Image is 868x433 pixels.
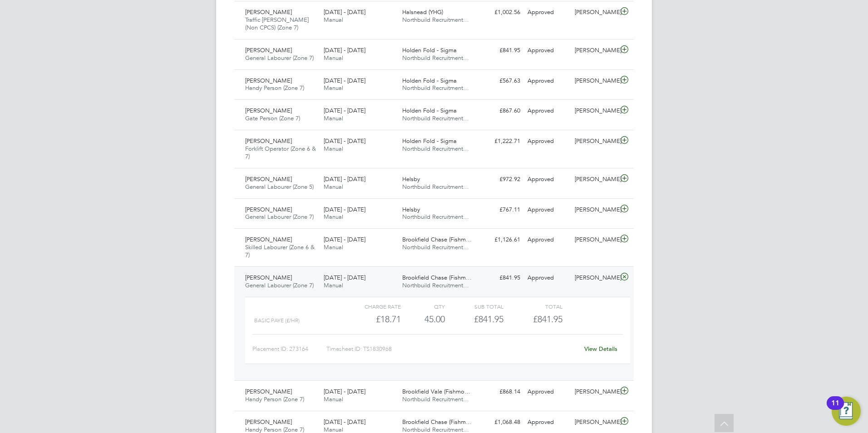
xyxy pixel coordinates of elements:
span: Holden Fold - Sigma [402,46,457,54]
div: 11 [831,403,839,415]
span: [DATE] - [DATE] [324,137,365,145]
span: £841.95 [533,314,562,325]
span: Northbuild Recruitment… [402,281,469,289]
div: [PERSON_NAME] [571,5,618,20]
div: £841.95 [477,271,524,285]
span: General Labourer (Zone 5) [245,183,314,191]
div: [PERSON_NAME] [571,172,618,187]
div: Total [503,301,562,312]
div: £841.95 [477,43,524,58]
div: Approved [524,384,571,399]
span: [PERSON_NAME] [245,77,292,84]
div: Approved [524,202,571,217]
a: View Details [584,345,617,353]
span: Halsnead (YHG) [402,8,443,16]
div: Approved [524,172,571,187]
span: Northbuild Recruitment… [402,213,469,221]
span: BASIC PAYE (£/HR) [254,317,300,324]
span: Manual [324,84,343,92]
div: £841.95 [445,312,503,327]
div: Timesheet ID: TS1830968 [326,342,578,356]
span: [PERSON_NAME] [245,388,292,395]
div: [PERSON_NAME] [571,103,618,118]
div: [PERSON_NAME] [571,415,618,430]
span: [PERSON_NAME] [245,206,292,213]
span: Brookfield Vale (Fishmo… [402,388,470,395]
span: Manual [324,54,343,62]
span: [PERSON_NAME] [245,175,292,183]
span: [PERSON_NAME] [245,137,292,145]
div: Sub Total [445,301,503,312]
div: Approved [524,74,571,89]
div: Approved [524,134,571,149]
div: £767.11 [477,202,524,217]
div: Approved [524,5,571,20]
span: Manual [324,145,343,153]
span: Brookfield Chase (Fishm… [402,236,472,243]
span: Helsby [402,175,420,183]
div: Charge rate [342,301,401,312]
span: Skilled Labourer (Zone 6 & 7) [245,243,315,259]
span: Manual [324,281,343,289]
div: £18.71 [342,312,401,327]
div: Placement ID: 273164 [252,342,326,356]
button: Open Resource Center, 11 new notifications [832,397,861,426]
div: [PERSON_NAME] [571,384,618,399]
span: Brookfield Chase (Fishm… [402,274,472,281]
div: [PERSON_NAME] [571,232,618,247]
div: Approved [524,103,571,118]
span: Northbuild Recruitment… [402,114,469,122]
div: £1,222.71 [477,134,524,149]
div: £867.60 [477,103,524,118]
span: [PERSON_NAME] [245,236,292,243]
span: Northbuild Recruitment… [402,54,469,62]
span: General Labourer (Zone 7) [245,213,314,221]
span: Manual [324,16,343,24]
span: General Labourer (Zone 7) [245,54,314,62]
span: Northbuild Recruitment… [402,183,469,191]
div: Approved [524,415,571,430]
div: [PERSON_NAME] [571,271,618,285]
span: Northbuild Recruitment… [402,84,469,92]
div: Approved [524,271,571,285]
div: £972.92 [477,172,524,187]
span: Handy Person (Zone 7) [245,395,304,403]
div: [PERSON_NAME] [571,134,618,149]
span: [DATE] - [DATE] [324,8,365,16]
div: QTY [401,301,445,312]
div: £567.63 [477,74,524,89]
span: Gate Person (Zone 7) [245,114,300,122]
span: Holden Fold - Sigma [402,107,457,114]
span: Northbuild Recruitment… [402,395,469,403]
span: Northbuild Recruitment… [402,145,469,153]
span: Manual [324,213,343,221]
div: £868.14 [477,384,524,399]
span: Manual [324,395,343,403]
div: Approved [524,232,571,247]
span: [PERSON_NAME] [245,274,292,281]
div: £1,002.56 [477,5,524,20]
span: Forklift Operator (Zone 6 & 7) [245,145,316,160]
span: [PERSON_NAME] [245,107,292,114]
span: Holden Fold - Sigma [402,77,457,84]
span: [DATE] - [DATE] [324,236,365,243]
div: [PERSON_NAME] [571,43,618,58]
span: Northbuild Recruitment… [402,16,469,24]
span: Handy Person (Zone 7) [245,84,304,92]
span: Manual [324,114,343,122]
span: Helsby [402,206,420,213]
span: [DATE] - [DATE] [324,388,365,395]
span: [DATE] - [DATE] [324,274,365,281]
span: [PERSON_NAME] [245,8,292,16]
div: 45.00 [401,312,445,327]
span: [PERSON_NAME] [245,418,292,426]
div: [PERSON_NAME] [571,202,618,217]
span: [PERSON_NAME] [245,46,292,54]
span: Northbuild Recruitment… [402,243,469,251]
span: [DATE] - [DATE] [324,206,365,213]
div: £1,126.61 [477,232,524,247]
span: Traffic [PERSON_NAME] (Non CPCS) (Zone 7) [245,16,309,31]
span: [DATE] - [DATE] [324,77,365,84]
span: Manual [324,183,343,191]
span: Brookfield Chase (Fishm… [402,418,472,426]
